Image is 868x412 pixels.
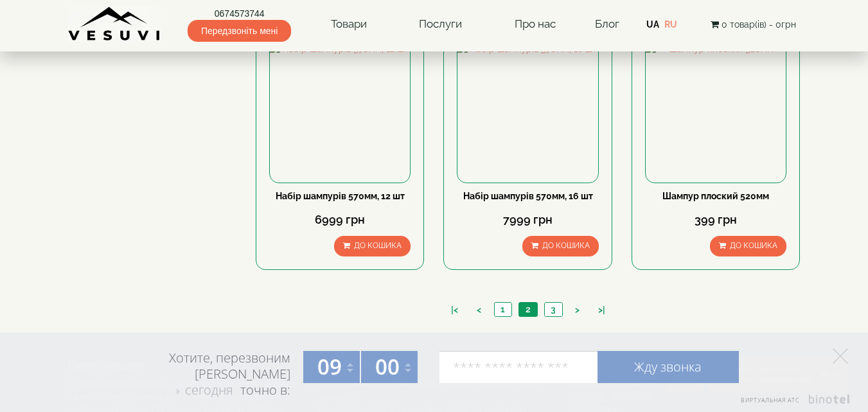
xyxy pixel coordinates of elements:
[276,191,405,201] a: Набір шампурів 570мм, 12 шт
[334,236,411,256] button: До кошика
[188,7,291,20] a: 0674573744
[569,303,586,317] a: >
[502,10,569,39] a: Про нас
[592,303,612,317] a: >|
[494,303,511,316] a: 1
[463,191,593,201] a: Набір шампурів 570мм, 16 шт
[120,350,290,400] div: Хотите, перезвоним [PERSON_NAME] точно в:
[598,351,739,383] a: Жду звонка
[375,352,400,381] span: 00
[595,17,619,30] a: Блог
[526,304,531,314] span: 2
[470,303,488,317] a: <
[269,211,411,228] div: 6999 грн
[457,211,598,228] div: 7999 грн
[188,20,291,42] span: Передзвоніть мені
[730,241,777,250] span: До кошика
[68,6,161,42] img: Завод VESUVI
[664,19,677,30] a: RU
[317,352,342,381] span: 09
[710,236,786,256] button: До кошика
[185,381,233,399] span: сегодня
[318,10,380,39] a: Товари
[542,241,590,250] span: До кошика
[646,19,659,30] a: UA
[457,42,598,183] img: Набір шампурів 570мм, 16 шт
[646,42,786,183] img: Шампур плоский 520мм
[522,236,599,256] button: До кошика
[741,396,800,404] span: Виртуальная АТС
[645,211,786,228] div: 399 грн
[733,395,852,412] a: Виртуальная АТС
[707,17,800,31] button: 0 товар(ів) - 0грн
[354,241,402,250] span: До кошика
[544,303,562,316] a: 3
[270,42,410,183] img: Набір шампурів 570мм, 12 шт
[722,19,796,30] span: 0 товар(ів) - 0грн
[406,10,475,39] a: Послуги
[662,191,769,201] a: Шампур плоский 520мм
[445,303,465,317] a: |<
